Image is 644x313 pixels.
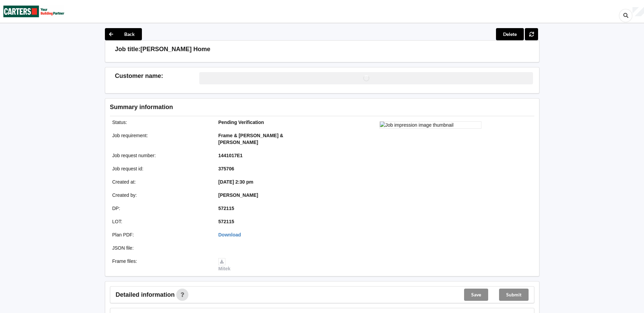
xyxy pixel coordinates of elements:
b: 375706 [218,166,234,171]
div: Job request number : [108,152,214,159]
b: [PERSON_NAME] [218,192,258,198]
a: Mitek [218,258,231,271]
h3: Summary information [110,103,426,111]
button: Back [105,28,142,40]
h3: Customer name : [115,72,200,80]
button: Delete [496,28,524,40]
h3: Job title: [115,45,141,53]
b: 1441017E1 [218,153,243,158]
div: Frame files : [108,258,214,272]
div: Created at : [108,179,214,185]
b: 572115 [218,219,234,224]
img: Job impression image thumbnail [380,121,481,129]
b: Pending Verification [218,120,264,125]
h3: [PERSON_NAME] Home [141,45,210,53]
div: Status : [108,119,214,126]
b: 572115 [218,206,234,211]
div: DP : [108,205,214,212]
span: Detailed information [116,292,175,298]
img: Carters [3,0,65,22]
b: Frame & [PERSON_NAME] & [PERSON_NAME] [218,133,283,145]
a: Download [218,232,241,237]
div: Job request id : [108,165,214,172]
div: Job requirement : [108,132,214,146]
b: [DATE] 2:30 pm [218,179,253,185]
div: Plan PDF : [108,231,214,238]
div: JSON file : [108,245,214,251]
div: User Profile [632,7,644,17]
div: LOT : [108,218,214,225]
div: Created by : [108,192,214,199]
